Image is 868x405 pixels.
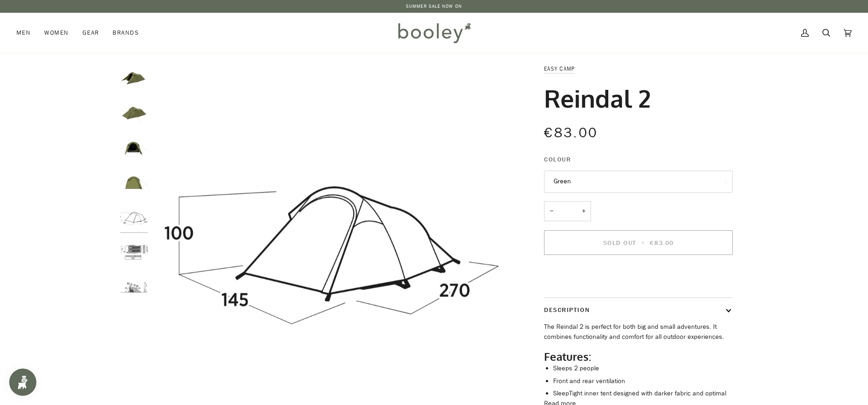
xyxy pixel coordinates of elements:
li: Sleeps 2 people [553,363,733,374]
img: Easy Camp Reindal 2 Green - Booley Galway [120,99,148,126]
img: Easy Camp Reindal 2 - Booley Galway [120,204,148,231]
button: Green [544,171,733,193]
h2: Features: [544,350,733,363]
input: Quantity [544,201,591,222]
a: Men [16,13,37,53]
img: Easy Camp Reindal 2 - Booley Galway [120,239,148,266]
a: Gear [76,13,106,53]
span: €83.00 [544,124,598,142]
a: SUMMER SALE NOW ON [406,3,462,10]
span: Men [16,28,31,37]
span: Brands [113,28,139,37]
a: Easy Camp [544,65,575,73]
img: Easy Camp Reindal 2 Green - Booley Galway [120,134,148,161]
span: €83.00 [650,239,673,247]
a: Brands [106,13,146,53]
h1: Reindal 2 [544,83,651,113]
img: Easy Camp Reindal 2 Green - Booley Galway [120,169,148,196]
span: Gear [82,28,99,37]
span: Colour [544,155,571,164]
button: + [576,201,591,222]
li: Front and rear ventilation [553,376,733,386]
img: Easy Camp Reindal 2 - Booley Galway [120,274,148,301]
img: Easy Camp Reindal 2 Green - Booley Galway [120,64,148,91]
iframe: Button to open loyalty program pop-up [9,369,36,396]
span: Sold Out [603,239,637,247]
img: Booley [394,20,474,46]
button: − [544,201,559,222]
span: Women [44,28,68,37]
a: Women [37,13,75,53]
button: Description [544,298,733,322]
li: SleepTight inner tent designed with darker fabric and optimal [553,389,733,399]
span: • [639,239,647,247]
p: The Reindal 2 is perfect for both big and small adventures. It combines functionality and comfort... [544,322,733,342]
button: Sold Out • €83.00 [544,230,733,255]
